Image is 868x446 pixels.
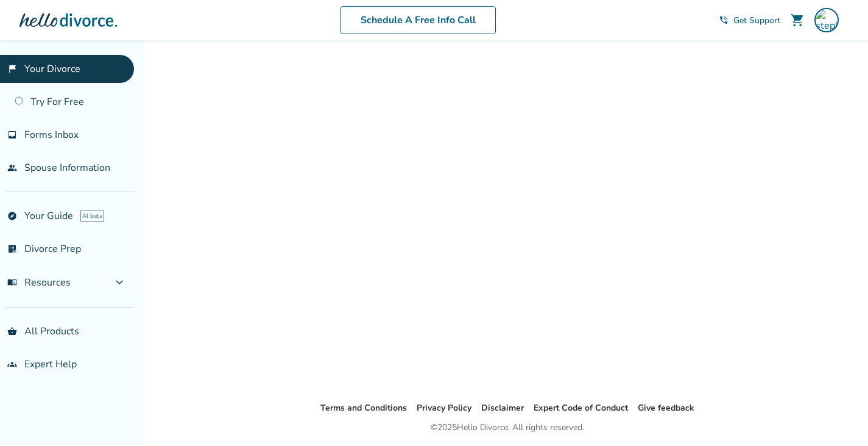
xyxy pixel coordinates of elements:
[719,15,780,26] a: phone_in_talkGet Support
[814,8,839,32] img: stephanieshultis1@gmail.com
[7,278,17,287] span: menu_book
[24,128,79,142] span: Forms Inbox
[7,130,17,140] span: inbox
[638,401,694,415] li: Give feedback
[7,359,17,369] span: groups
[7,163,17,173] span: people
[7,326,17,336] span: shopping_basket
[7,276,71,289] span: Resources
[80,210,104,222] span: AI beta
[7,64,17,74] span: flag_2
[7,211,17,221] span: explore
[733,15,780,26] span: Get Support
[7,244,17,254] span: list_alt_check
[481,401,524,415] li: Disclaimer
[112,275,127,290] span: expand_more
[340,6,496,34] a: Schedule A Free Info Call
[417,402,471,414] a: Privacy Policy
[719,15,729,25] span: phone_in_talk
[790,13,805,27] span: shopping_cart
[431,420,584,435] div: © 2025 Hello Divorce. All rights reserved.
[534,402,628,414] a: Expert Code of Conduct
[320,402,407,414] a: Terms and Conditions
